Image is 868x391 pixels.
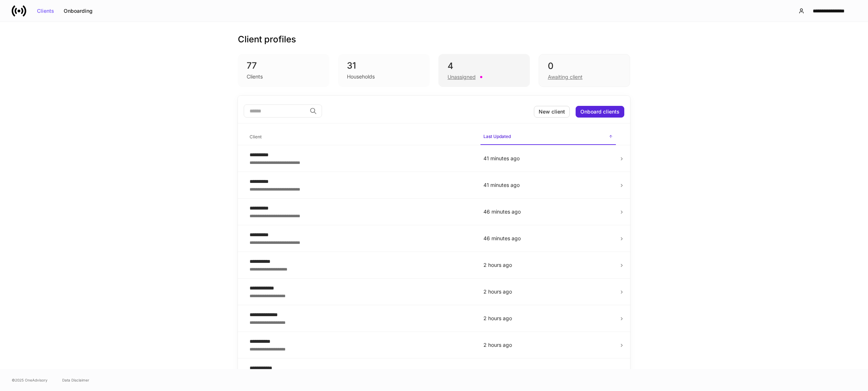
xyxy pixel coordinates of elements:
div: 4Unassigned [438,54,530,87]
div: 31 [347,60,421,72]
div: Households [347,73,375,80]
a: Data Disclaimer [62,377,89,383]
div: Onboarding [64,8,93,14]
p: 2 hours ago [483,288,613,295]
div: Clients [37,8,54,14]
span: Client [247,130,475,145]
div: 77 [247,60,321,72]
div: Clients [247,73,263,80]
h6: Client [250,133,262,140]
div: 4 [448,60,521,72]
div: 0 [548,60,621,72]
div: Onboard clients [580,109,620,114]
h3: Client profiles [238,34,296,45]
p: 46 minutes ago [483,208,613,215]
div: 0Awaiting client [539,54,630,87]
p: 2 hours ago [483,368,613,375]
div: Awaiting client [548,73,583,81]
span: Last Updated [480,129,616,145]
h6: Last Updated [483,133,511,140]
div: Unassigned [448,73,476,81]
button: Clients [32,5,59,17]
p: 41 minutes ago [483,155,613,162]
p: 2 hours ago [483,341,613,349]
p: 2 hours ago [483,315,613,322]
p: 46 minutes ago [483,235,613,242]
p: 2 hours ago [483,261,613,269]
div: New client [539,109,565,114]
button: Onboard clients [576,106,624,118]
span: © 2025 OneAdvisory [12,377,48,383]
p: 41 minutes ago [483,181,613,189]
button: New client [534,106,570,118]
button: Onboarding [59,5,97,17]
